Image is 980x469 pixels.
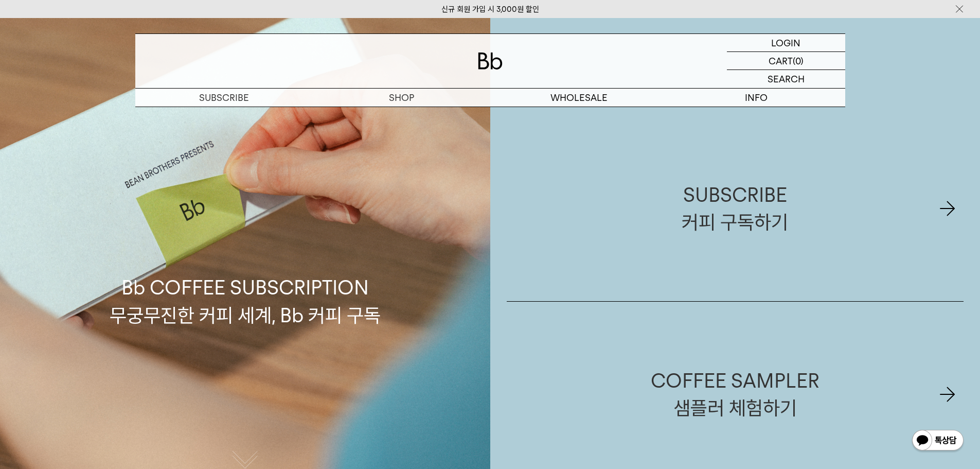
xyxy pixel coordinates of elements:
div: SUBSCRIBE 커피 구독하기 [682,181,788,236]
p: WHOLESALE [490,89,668,107]
a: SHOP [313,89,490,107]
div: COFFEE SAMPLER 샘플러 체험하기 [651,367,819,422]
p: SEARCH [768,70,805,88]
a: 신규 회원 가입 시 3,000원 할인 [441,5,539,14]
img: 로고 [478,53,503,70]
p: (0) [793,52,804,70]
p: Bb COFFEE SUBSCRIPTION 무궁무진한 커피 세계, Bb 커피 구독 [110,176,381,328]
p: CART [769,52,793,70]
a: LOGIN [727,34,845,52]
img: 카카오톡 채널 1:1 채팅 버튼 [911,429,965,454]
a: SUBSCRIBE [135,89,313,107]
p: INFO [668,89,845,107]
a: CART (0) [727,52,845,70]
a: SUBSCRIBE커피 구독하기 [507,116,964,301]
p: LOGIN [771,34,800,51]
